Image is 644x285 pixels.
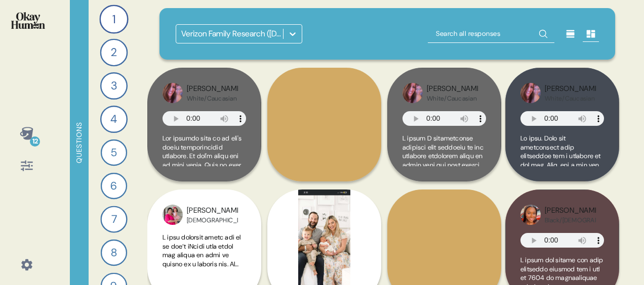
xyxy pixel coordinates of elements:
div: [PERSON_NAME] [545,205,596,216]
div: 8 [101,240,127,266]
div: 1 [99,5,128,33]
div: White/Caucasian [427,94,478,103]
img: okayhuman.3b1b6348.png [11,12,45,29]
img: profilepic_24686900070946614.jpg [520,83,541,103]
div: 5 [101,139,127,166]
div: [PERSON_NAME] [427,83,478,94]
div: 12 [30,136,40,147]
div: 3 [100,72,128,100]
div: [DEMOGRAPHIC_DATA]/Latina [187,216,238,224]
div: [PERSON_NAME] [187,205,238,216]
div: 7 [100,206,127,232]
div: Black/[DEMOGRAPHIC_DATA] [545,216,596,224]
img: profilepic_31265519416397075.jpg [520,205,541,225]
input: Search all responses [428,25,554,43]
div: 6 [101,173,127,199]
img: profilepic_24686900070946614.jpg [163,83,183,103]
img: profilepic_25052726781000260.jpg [163,205,183,225]
div: White/Caucasian [545,94,596,103]
img: profilepic_24686900070946614.jpg [402,83,423,103]
div: Verizon Family Research ([DATE]) [181,28,284,40]
div: 2 [100,39,128,67]
div: [PERSON_NAME] [187,83,238,94]
div: [PERSON_NAME] [545,83,596,94]
div: White/Caucasian [187,94,238,103]
div: 4 [100,106,128,133]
